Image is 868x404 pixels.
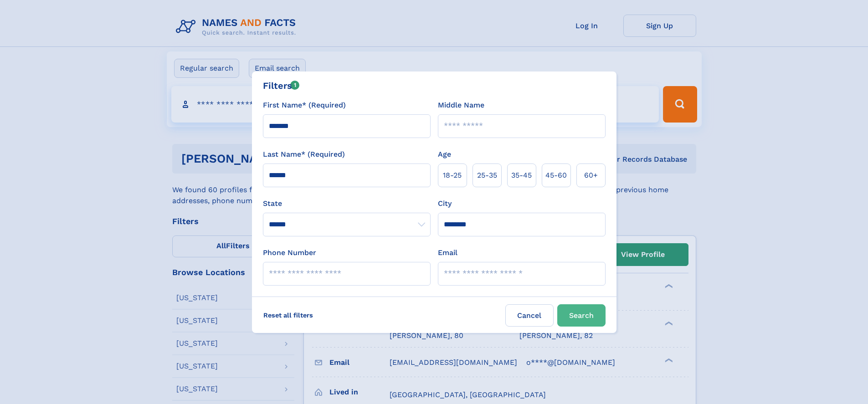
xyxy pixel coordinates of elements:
[545,170,567,181] span: 45‑60
[438,100,484,111] label: Middle Name
[557,304,606,327] button: Search
[263,198,431,209] label: State
[584,170,598,181] span: 60+
[511,170,532,181] span: 35‑45
[263,100,346,111] label: First Name* (Required)
[263,247,316,258] label: Phone Number
[257,304,319,326] label: Reset all filters
[438,247,457,258] label: Email
[505,304,554,327] label: Cancel
[443,170,462,181] span: 18‑25
[263,149,345,160] label: Last Name* (Required)
[438,198,452,209] label: City
[438,149,451,160] label: Age
[263,79,300,92] div: Filters
[477,170,497,181] span: 25‑35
